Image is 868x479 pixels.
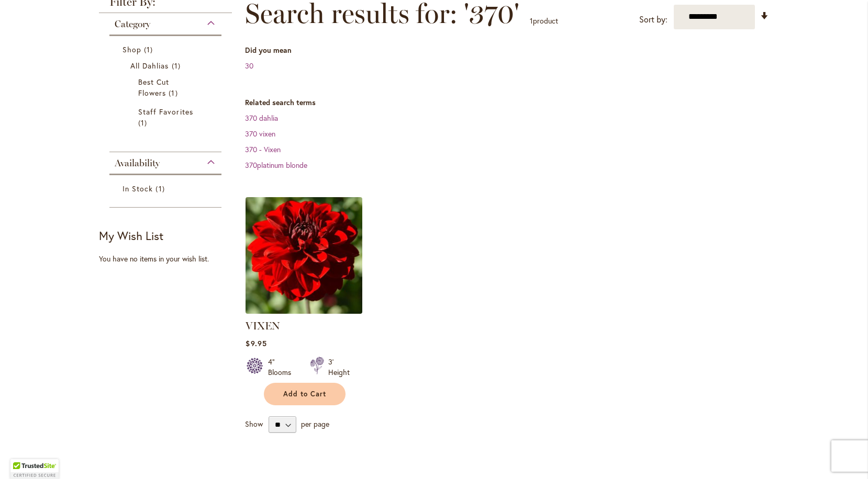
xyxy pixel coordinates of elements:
span: Availability [115,157,160,169]
span: 1 [169,87,180,98]
span: $9.95 [246,338,266,348]
span: Staff Favorites [138,107,193,117]
span: 1 [172,60,183,71]
span: All Dahlias [130,61,169,71]
span: Shop [123,44,141,54]
a: 370 dahlia [245,113,278,123]
a: VIXEN [246,306,362,316]
a: Staff Favorites [138,106,195,128]
img: VIXEN [243,194,365,316]
a: Shop [123,44,211,55]
a: 370platinum blonde [245,160,307,170]
span: per page [301,419,329,429]
dt: Related search terms [245,97,769,108]
span: Add to Cart [283,390,326,398]
iframe: Launch Accessibility Center [8,442,37,471]
a: 30 [245,61,253,71]
a: 370 vixen [245,129,275,139]
span: 1 [138,117,150,128]
span: 1 [144,44,155,55]
div: 3' Height [328,357,350,378]
dt: Did you mean [245,45,769,55]
a: Best Cut Flowers [138,76,195,98]
button: Add to Cart [264,383,346,405]
span: 1 [155,183,167,194]
span: 1 [530,16,533,26]
a: All Dahlias [130,60,203,71]
span: Best Cut Flowers [138,77,169,98]
div: 4" Blooms [268,357,297,378]
p: product [530,13,558,29]
a: VIXEN [246,320,280,332]
span: In Stock [123,184,153,193]
a: 370 - Vixen [245,144,281,154]
strong: My Wish List [99,228,163,243]
a: In Stock 1 [123,183,211,194]
div: You have no items in your wish list. [99,254,239,264]
span: Show [245,419,263,429]
span: Category [115,18,150,30]
label: Sort by: [639,10,667,29]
